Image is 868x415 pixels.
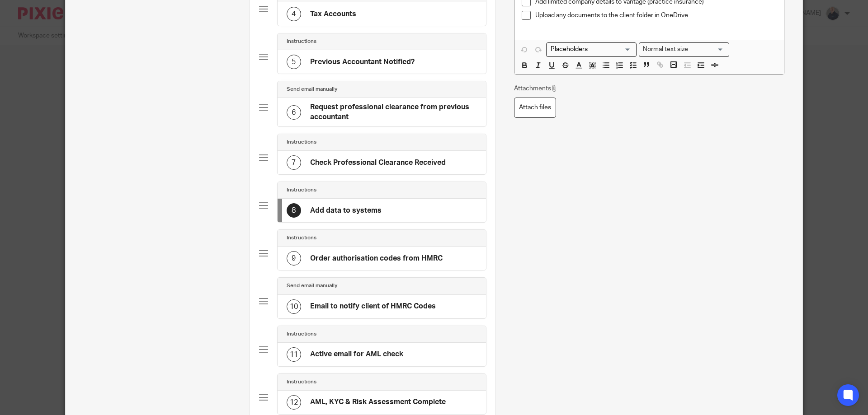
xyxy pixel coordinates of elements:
[287,347,301,362] div: 11
[310,158,446,168] h4: Check Professional Clearance Received
[310,350,403,359] h4: Active email for AML check
[546,42,637,56] div: Search for option
[514,98,556,118] label: Attach files
[310,397,446,407] h4: AML, KYC & Risk Assessment Complete
[287,299,301,314] div: 10
[639,42,729,56] div: Search for option
[287,395,301,410] div: 12
[287,155,301,170] div: 7
[310,302,436,311] h4: Email to notify client of HMRC Codes
[287,331,316,338] h4: Instructions
[547,45,631,54] input: Search for option
[691,45,724,54] input: Search for option
[310,254,443,263] h4: Order authorisation codes from HMRC
[287,378,316,386] h4: Instructions
[641,45,690,54] span: Normal text size
[310,9,356,19] h4: Tax Accounts
[287,251,301,266] div: 9
[287,55,301,69] div: 5
[287,282,337,289] h4: Send email manually
[639,42,729,56] div: Text styles
[287,86,337,93] h4: Send email manually
[287,7,301,21] div: 4
[287,139,316,146] h4: Instructions
[310,57,415,67] h4: Previous Accountant Notified?
[310,103,477,122] h4: Request professional clearance from previous accountant
[310,206,382,215] h4: Add data to systems
[514,84,558,93] p: Attachments
[287,38,316,45] h4: Instructions
[287,203,301,218] div: 8
[546,42,637,56] div: Placeholders
[287,105,301,120] div: 6
[287,187,316,194] h4: Instructions
[287,234,316,242] h4: Instructions
[535,11,777,20] p: Upload any documents to the client folder in OneDrive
